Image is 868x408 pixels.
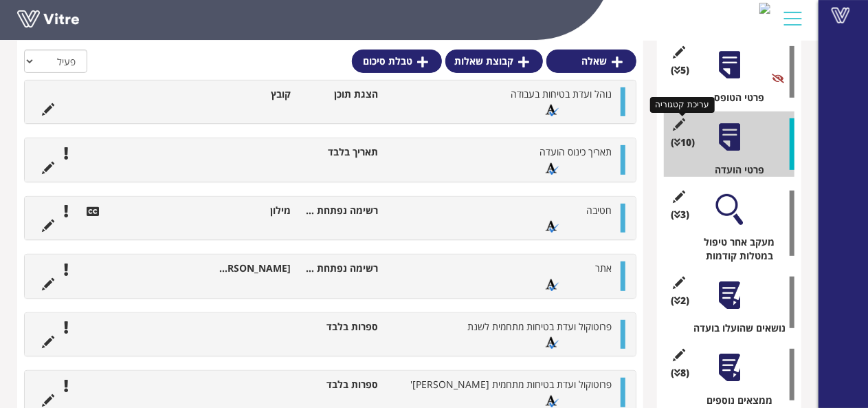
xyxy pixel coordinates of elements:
div: עריכת קטגוריה [650,97,715,113]
li: ספרות בלבד [298,320,385,334]
a: שאלה [546,50,636,73]
span: (2 ) [671,294,689,308]
span: (3 ) [671,208,689,222]
div: מעקב אחר טיפול במטלות קודמות [674,235,794,263]
li: הצגת תוכן [298,87,385,101]
span: אתר [595,261,612,275]
li: קובץ [210,87,298,101]
span: חטיבה [586,204,612,217]
span: (8 ) [671,366,689,380]
li: רשימה נפתחת (Combo Box) [298,261,385,275]
span: נוהל ועדת בטיחות בעבודה [511,87,612,100]
span: פרוטוקול ועדת בטיחות מתחמית לשנת [467,320,612,333]
span: פרוטוקול ועדת בטיחות מתחמית [PERSON_NAME]' [410,378,612,391]
li: מילון [210,204,298,217]
div: פרטי הועדה [674,163,794,177]
img: 4f6f8662-7833-4726-828b-57859a22b532.png [759,3,770,14]
a: טבלת סיכום [352,50,442,73]
span: (5 ) [671,63,689,77]
a: קבוצת שאלות [445,50,543,73]
li: [PERSON_NAME] [210,261,298,275]
div: ממצאים נוספים [674,394,794,407]
span: (10 ) [671,136,695,149]
div: נושאים שהועלו בועדה [674,321,794,335]
span: תאריך כינוס הועדה [539,145,612,158]
li: ספרות בלבד [298,378,385,391]
div: פרטי הטופס [674,91,794,105]
li: רשימה נפתחת (Combo Box) [298,204,385,217]
li: תאריך בלבד [298,145,385,159]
